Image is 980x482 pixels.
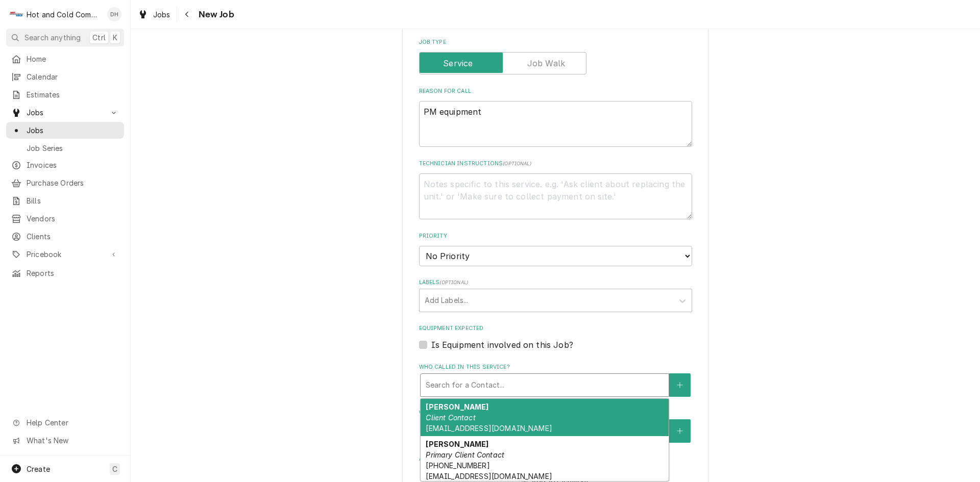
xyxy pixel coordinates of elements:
[6,68,124,85] a: Calendar
[419,409,692,417] label: Who should the tech(s) ask for?
[419,38,692,46] label: Job Type
[107,7,121,21] div: Daryl Harris's Avatar
[6,414,124,431] a: Go to Help Center
[419,324,692,350] div: Equipment Expected
[92,32,106,43] span: Ctrl
[27,143,119,154] span: Job Series
[426,450,504,459] em: Primary Client Contact
[9,7,23,21] div: Hot and Cold Commercial Kitchens, Inc.'s Avatar
[6,210,124,227] a: Vendors
[9,7,23,21] div: H
[27,89,119,100] span: Estimates
[677,427,683,435] svg: Create New Contact
[27,465,50,473] span: Create
[6,192,124,209] a: Bills
[419,87,692,147] div: Reason For Call
[419,232,692,240] label: Priority
[27,249,104,260] span: Pricebook
[419,232,692,266] div: Priority
[6,174,124,191] a: Purchase Orders
[113,32,117,43] span: K
[6,86,124,103] a: Estimates
[419,38,692,74] div: Job Type
[503,161,531,166] span: ( optional )
[419,160,692,219] div: Technician Instructions
[669,419,691,443] button: Create New Contact
[426,402,488,411] strong: [PERSON_NAME]
[179,6,195,22] button: Navigate back
[27,213,119,224] span: Vendors
[426,440,488,448] strong: [PERSON_NAME]
[6,122,124,139] a: Jobs
[27,54,119,64] span: Home
[27,9,102,20] div: Hot and Cold Commercial Kitchens, Inc.
[419,363,692,371] label: Who called in this service?
[195,8,234,21] span: New Job
[419,324,692,333] label: Equipment Expected
[27,160,119,170] span: Invoices
[677,382,683,389] svg: Create New Contact
[27,231,119,242] span: Clients
[669,373,691,397] button: Create New Contact
[419,278,692,287] label: Labels
[6,246,124,263] a: Go to Pricebook
[27,417,118,428] span: Help Center
[419,409,692,442] div: Who should the tech(s) ask for?
[27,177,119,188] span: Purchase Orders
[27,268,119,278] span: Reports
[431,339,573,351] label: Is Equipment involved on this Job?
[24,32,81,43] span: Search anything
[439,280,468,285] span: ( optional )
[134,6,175,23] a: Jobs
[112,464,117,474] span: C
[27,435,118,446] span: What's New
[6,228,124,245] a: Clients
[419,278,692,312] div: Labels
[426,413,475,422] em: Client Contact
[6,50,124,67] a: Home
[107,7,121,21] div: DH
[27,107,104,118] span: Jobs
[27,125,119,136] span: Jobs
[426,461,552,480] span: [PHONE_NUMBER] [EMAIL_ADDRESS][DOMAIN_NAME]
[419,160,692,168] label: Technician Instructions
[6,157,124,173] a: Invoices
[6,140,124,157] a: Job Series
[6,104,124,121] a: Go to Jobs
[426,424,552,433] span: [EMAIL_ADDRESS][DOMAIN_NAME]
[27,195,119,206] span: Bills
[27,71,119,82] span: Calendar
[419,363,692,396] div: Who called in this service?
[6,29,124,46] button: Search anythingCtrlK
[419,455,692,463] label: Attachments
[153,9,170,20] span: Jobs
[419,87,692,95] label: Reason For Call
[6,432,124,449] a: Go to What's New
[419,101,692,147] textarea: PM equipment
[6,265,124,282] a: Reports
